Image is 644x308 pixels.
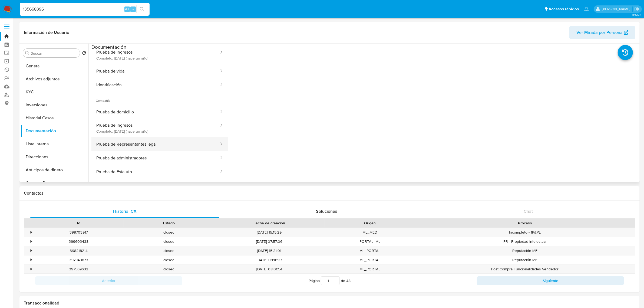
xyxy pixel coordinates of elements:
div: Origen [329,220,411,226]
button: KYC [21,86,88,99]
a: Salir [634,6,640,12]
button: Anticipos de dinero [21,163,88,176]
button: search-icon [136,5,147,13]
span: 48 [346,278,351,283]
button: Direcciones [21,150,88,163]
div: [DATE] 08:16:27 [214,255,325,264]
div: closed [124,255,214,264]
div: Fecha de creación [218,220,321,226]
a: Notificaciones [584,7,589,11]
div: ML_PORTAL [325,255,415,264]
div: closed [124,265,214,274]
div: • [31,239,32,244]
div: [DATE] 15:15:29 [214,228,325,237]
div: [DATE] 07:57:06 [214,237,325,246]
div: [DATE] 08:01:54 [214,265,325,274]
div: ML_MED [325,228,415,237]
button: Archivos adjuntos [21,73,88,86]
div: • [31,267,32,272]
span: Soluciones [316,208,337,214]
div: 399703917 [34,228,124,237]
div: 398218214 [34,246,124,255]
button: Lista Interna [21,137,88,150]
button: Ver Mirada por Persona [569,26,635,39]
div: 399603438 [34,237,124,246]
button: Cuentas Bancarias [21,176,88,189]
div: • [31,257,32,263]
span: Ver Mirada por Persona [576,26,623,39]
div: Id [37,220,120,226]
input: Buscar usuario o caso... [20,6,150,13]
h1: Transaccionalidad [24,300,635,306]
button: Volver al orden por defecto [82,51,86,57]
div: • [31,248,32,253]
h1: Contactos [24,191,635,196]
input: Buscar [31,51,78,56]
div: PR - Propiedad intelectual [415,237,635,246]
button: Buscar [25,51,29,55]
div: PORTAL_ML [325,237,415,246]
button: Documentación [21,124,88,137]
div: Estado [127,220,210,226]
button: Inversiones [21,99,88,112]
div: Reputación ME [415,246,635,255]
span: s [132,6,134,12]
div: 397569632 [34,265,124,274]
span: Accesos rápidos [549,6,579,12]
div: Post Compra Funcionalidades Vendedor [415,265,635,274]
button: General [21,60,88,73]
h1: Información de Usuario [24,30,69,35]
span: Chat [524,208,533,214]
div: • [31,230,32,235]
div: ML_PORTAL [325,246,415,255]
span: Historial CX [113,208,137,214]
button: Siguiente [477,276,624,285]
div: Incompleto - 1P&PL [415,228,635,237]
div: Reputación ME [415,255,635,264]
button: Anterior [35,276,182,285]
div: closed [124,237,214,246]
span: Página de [309,276,351,285]
p: andres.vilosio@mercadolibre.com [602,6,632,12]
div: [DATE] 15:21:01 [214,246,325,255]
button: Historial Casos [21,112,88,124]
span: Alt [125,6,129,12]
div: closed [124,246,214,255]
div: ML_PORTAL [325,265,415,274]
div: Proceso [419,220,631,226]
div: 397949873 [34,255,124,264]
div: closed [124,228,214,237]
